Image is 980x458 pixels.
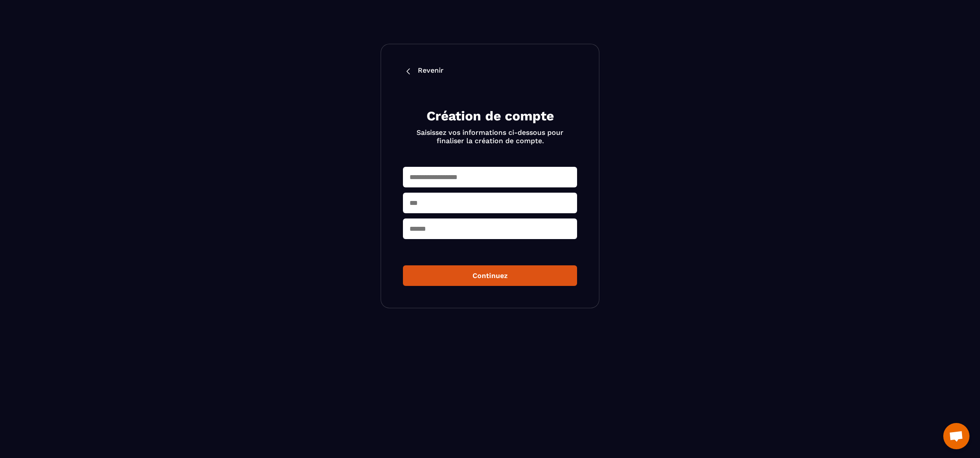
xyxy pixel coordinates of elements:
h2: Création de compte [413,107,567,125]
button: Continuez [403,265,577,286]
p: Revenir [418,66,444,77]
p: Saisissez vos informations ci-dessous pour finaliser la création de compte. [413,128,567,145]
img: back [403,66,413,77]
a: Revenir [403,66,577,77]
div: Ouvrir le chat [943,423,969,449]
